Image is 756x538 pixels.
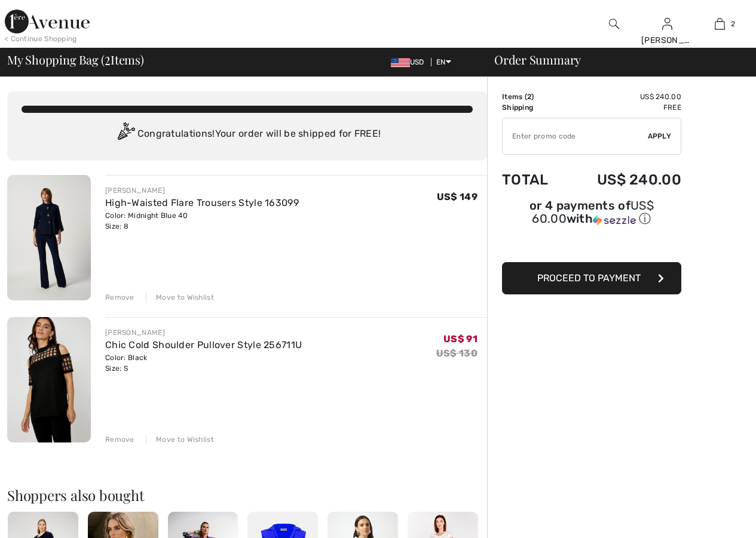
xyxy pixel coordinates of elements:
img: Chic Cold Shoulder Pullover Style 256711U [7,317,91,442]
img: My Bag [715,17,725,31]
div: or 4 payments ofUS$ 60.00withSezzle Click to learn more about Sezzle [502,200,681,231]
span: 2 [731,19,735,29]
s: US$ 130 [436,348,478,359]
div: Color: Black Size: S [105,352,302,374]
div: [PERSON_NAME] [641,34,693,47]
div: < Continue Shopping [5,33,77,44]
td: Free [565,102,681,113]
span: US$ 91 [443,333,478,345]
div: Color: Midnight Blue 40 Size: 8 [105,210,299,232]
span: USD [391,58,429,66]
a: Chic Cold Shoulder Pullover Style 256711U [105,339,302,351]
td: US$ 240.00 [565,159,681,200]
button: Proceed to Payment [502,262,681,294]
input: Promo code [503,118,648,154]
iframe: PayPal-paypal [502,231,681,258]
a: High-Waisted Flare Trousers Style 163099 [105,197,299,208]
img: US Dollar [391,58,410,67]
div: or 4 payments of with [502,200,681,227]
span: 2 [105,51,111,66]
div: Order Summary [480,54,749,66]
div: [PERSON_NAME] [105,185,299,196]
td: US$ 240.00 [565,91,681,102]
img: Congratulation2.svg [114,122,137,146]
div: [PERSON_NAME] [105,327,302,338]
img: search the website [609,17,619,31]
img: Sezzle [593,215,636,226]
span: 2 [527,93,531,101]
div: Move to Wishlist [146,292,214,303]
div: Congratulations! Your order will be shipped for FREE! [22,122,473,146]
td: Items ( ) [502,91,565,102]
span: EN [436,58,451,66]
img: My Info [662,17,672,31]
h2: Shoppers also bought [7,488,487,502]
td: Total [502,159,565,200]
img: 1ère Avenue [5,10,90,33]
span: US$ 60.00 [532,198,654,226]
span: My Shopping Bag ( Items) [7,54,144,66]
td: Shipping [502,102,565,113]
a: Sign In [662,18,672,29]
span: Apply [648,131,672,142]
div: Remove [105,434,134,445]
div: Move to Wishlist [146,434,214,445]
a: 2 [694,17,746,31]
span: Help [27,8,51,19]
div: Remove [105,292,134,303]
img: High-Waisted Flare Trousers Style 163099 [7,175,91,300]
span: US$ 149 [437,191,478,202]
span: Proceed to Payment [537,272,641,284]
